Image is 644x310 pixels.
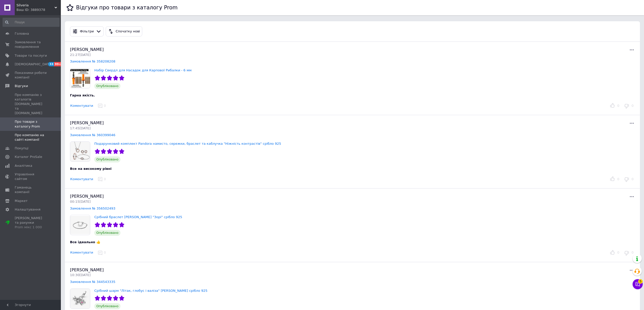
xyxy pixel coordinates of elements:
[70,194,104,199] span: [PERSON_NAME]
[70,103,93,109] button: Коментувати
[15,133,47,142] span: Про компанію на сайті компанії
[106,26,142,36] button: Спочатку нові
[79,29,95,34] div: Фільтри
[70,289,90,308] img: Срібний шарм "Літак, глобус і валіза" Пандора Pandora срібло 925
[70,133,115,137] a: Замовлення № 360399046
[638,278,643,282] span: 5
[54,62,62,66] span: 99+
[70,273,91,277] span: 10:30[DATE]
[70,200,91,203] span: 00:15[DATE]
[15,31,29,36] span: Головна
[16,8,61,12] div: Ваш ID: 3889378
[15,155,42,159] span: Каталог ProSale
[15,119,47,129] span: Про товари з каталогу Prom
[70,250,93,255] button: Коментувати
[70,206,115,210] a: Замовлення № 356502493
[15,71,47,80] span: Показники роботи компанії
[633,279,643,289] button: Чат з покупцем5
[70,240,100,244] span: Все ідеально 👍
[70,53,91,57] span: 21:27[DATE]
[94,215,182,219] a: Срібний браслет [PERSON_NAME] "Зорі" срібло 925
[70,177,93,182] button: Коментувати
[15,199,28,203] span: Маркет
[70,120,104,125] span: [PERSON_NAME]
[94,289,207,293] a: Срібний шарм "Літак, глобус і валіза" [PERSON_NAME] срібло 925
[15,84,28,88] span: Відгуки
[94,68,192,72] a: Набір Свердл для Насадок для Карпової Рибалки - 6 мм
[70,26,104,36] button: Фільтри
[15,40,47,49] span: Замовлення та повідомлення
[94,156,120,162] span: Опубліковано
[70,142,90,161] img: Подарунковий комплект Pandora намисто, сережки, браслет та каблучка "Ніжність контрастів" срібло 925
[76,5,177,11] h1: Відгуки про товари з каталогу Prom
[48,62,54,66] span: 33
[70,167,112,171] span: Все на високому рівні
[94,83,120,89] span: Опубліковано
[70,59,115,63] a: Замовлення № 358208208
[15,216,47,230] span: [PERSON_NAME] та рахунки
[15,53,47,58] span: Товари та послуги
[15,185,47,194] span: Гаманець компанії
[15,225,47,230] div: Prom мікс 1 000
[3,18,60,27] input: Пошук
[70,68,90,88] img: Набір Свердл для Насадок для Карпової Рибалки - 6 мм
[70,93,95,97] span: Гарна якість.
[70,280,115,284] a: Замовлення № 344543335
[15,207,41,212] span: Налаштування
[16,3,55,8] span: Silveria
[15,172,47,181] span: Управління сайтом
[94,142,281,146] a: Подарунковий комплект Pandora намисто, сережки, браслет та каблучка "Ніжність контрастів" срібло 925
[15,93,47,116] span: Про компанію з каталогів [DOMAIN_NAME] та [DOMAIN_NAME]
[15,62,52,67] span: [DEMOGRAPHIC_DATA]
[94,303,120,309] span: Опубліковано
[115,29,141,34] div: Спочатку нові
[70,47,104,52] span: [PERSON_NAME]
[15,163,32,168] span: Аналітика
[70,126,91,130] span: 17:45[DATE]
[70,267,104,272] span: [PERSON_NAME]
[15,146,28,151] span: Покупці
[94,230,120,236] span: Опубліковано
[70,215,90,235] img: Срібний браслет Пандора Pandora "Зорі" срібло 925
